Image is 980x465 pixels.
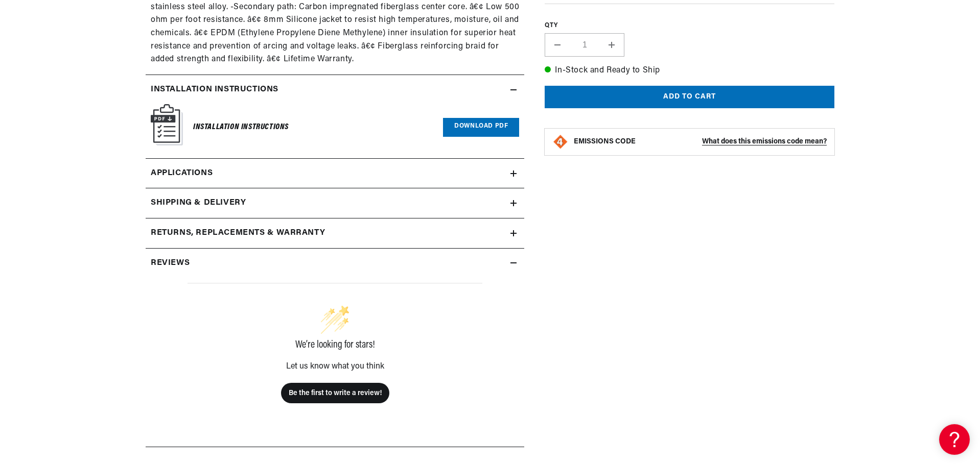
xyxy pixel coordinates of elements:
[151,227,325,240] h2: Returns, Replacements & Warranty
[151,257,190,270] h2: Reviews
[188,362,482,371] div: Let us know what you think
[151,104,183,145] img: Instruction Manual
[146,249,524,278] summary: Reviews
[545,86,834,109] button: Add to cart
[545,22,834,31] label: QTY
[574,138,636,146] strong: EMISSIONS CODE
[281,383,389,403] button: Be the first to write a review!
[146,75,524,105] summary: Installation instructions
[443,118,519,137] a: Download PDF
[151,278,519,439] div: customer reviews
[545,65,834,78] p: In-Stock and Ready to Ship
[574,138,827,147] button: EMISSIONS CODEWhat does this emissions code mean?
[188,340,482,350] div: We’re looking for stars!
[702,138,827,146] strong: What does this emissions code mean?
[146,188,524,218] summary: Shipping & Delivery
[193,120,289,134] h6: Installation Instructions
[146,159,524,189] a: Applications
[552,134,569,151] img: Emissions code
[151,197,246,210] h2: Shipping & Delivery
[146,218,524,248] summary: Returns, Replacements & Warranty
[151,83,278,96] h2: Installation instructions
[151,167,213,180] span: Applications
